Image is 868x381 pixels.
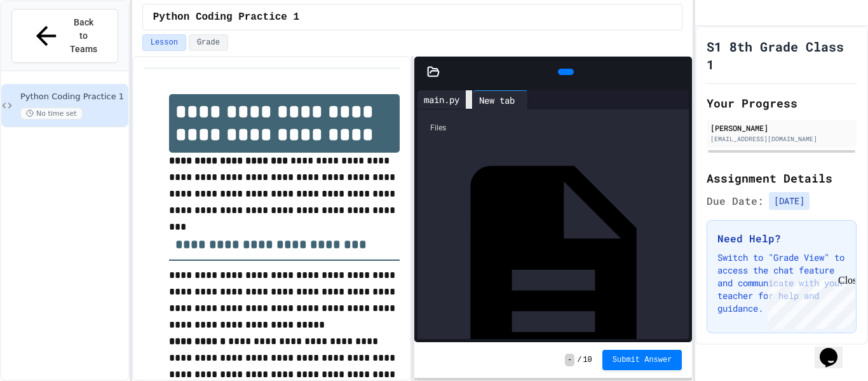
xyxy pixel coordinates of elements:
span: Python Coding Practice 1 [20,92,126,102]
span: No time set [20,107,83,120]
button: Lesson [142,34,186,51]
div: main.py [417,90,473,109]
iframe: chat widget [815,330,855,368]
div: New tab [473,90,528,109]
button: Grade [189,34,228,51]
h1: S1 8th Grade Class 1 [707,38,857,73]
div: [PERSON_NAME] [710,122,853,134]
iframe: chat widget [763,275,855,329]
span: / [577,355,581,365]
div: Files [424,116,682,140]
span: Submit Answer [613,355,672,365]
span: Due Date: [707,193,764,209]
h3: Need Help? [717,231,846,246]
span: Python Coding Practice 1 [153,10,299,25]
h2: Your Progress [707,94,857,112]
div: New tab [473,94,521,107]
button: Back to Teams [11,9,118,63]
span: Back to Teams [69,16,98,56]
span: 10 [583,355,592,365]
p: Switch to "Grade View" to access the chat feature and communicate with your teacher for help and ... [717,251,846,315]
span: [DATE] [769,192,810,210]
h2: Assignment Details [707,169,857,187]
div: Chat with us now!Close [5,5,88,81]
div: [EMAIL_ADDRESS][DOMAIN_NAME] [710,134,853,144]
span: - [565,354,574,366]
button: Submit Answer [602,350,682,370]
div: main.py [417,93,466,106]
